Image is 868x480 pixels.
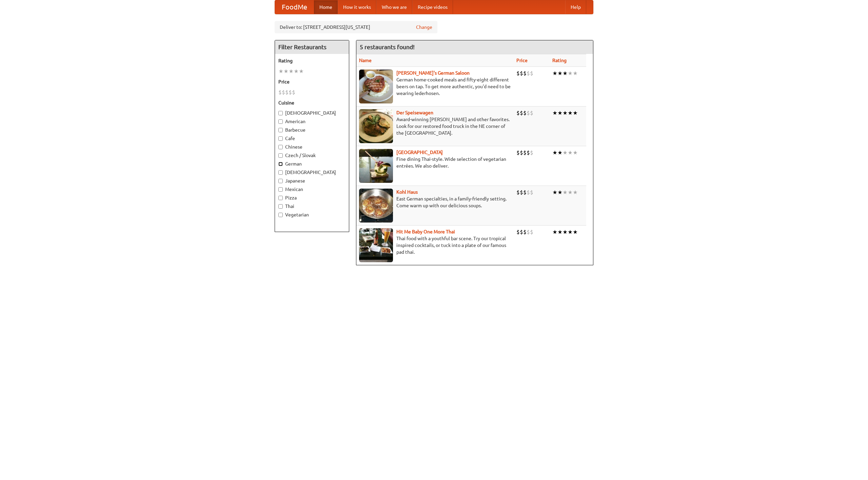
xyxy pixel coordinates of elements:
li: ★ [563,189,568,196]
a: Recipe videos [412,0,453,14]
label: American [278,118,346,125]
li: ★ [552,228,557,236]
a: Who we are [376,0,412,14]
li: ★ [557,109,563,117]
a: Price [516,58,528,63]
li: ★ [563,109,568,117]
input: Barbecue [278,128,283,132]
li: $ [523,189,527,196]
li: $ [530,109,533,117]
label: [DEMOGRAPHIC_DATA] [278,110,346,116]
li: $ [520,189,523,196]
li: ★ [289,68,294,75]
input: Cafe [278,136,283,141]
li: $ [523,149,527,156]
a: [GEOGRAPHIC_DATA] [396,150,443,155]
img: satay.jpg [359,149,393,183]
label: Japanese [278,177,346,184]
li: ★ [299,68,304,75]
a: Hit Me Baby One More Thai [396,229,455,234]
input: [DEMOGRAPHIC_DATA] [278,170,283,175]
label: Vegetarian [278,211,346,218]
li: ★ [563,70,568,77]
input: Vegetarian [278,213,283,217]
li: ★ [563,228,568,236]
label: [DEMOGRAPHIC_DATA] [278,169,346,176]
li: ★ [568,109,573,117]
a: Help [565,0,586,14]
li: $ [520,70,523,77]
a: Rating [552,58,567,63]
img: esthers.jpg [359,70,393,103]
label: Mexican [278,186,346,193]
img: babythai.jpg [359,228,393,262]
input: Czech / Slovak [278,153,283,158]
div: Deliver to: [STREET_ADDRESS][US_STATE] [275,21,437,33]
li: ★ [278,68,283,75]
li: ★ [552,149,557,156]
li: $ [285,89,289,96]
a: FoodMe [275,0,314,14]
input: Japanese [278,179,283,183]
li: ★ [557,228,563,236]
img: kohlhaus.jpg [359,189,393,223]
li: $ [527,109,530,117]
label: Pizza [278,194,346,201]
li: ★ [573,228,578,236]
h4: Filter Restaurants [275,40,349,54]
p: German home-cooked meals and fifty-eight different beers on tap. To get more authentic, you'd nee... [359,76,511,97]
h5: Cuisine [278,99,346,106]
li: $ [516,109,520,117]
li: ★ [563,149,568,156]
p: Fine dining Thai-style. Wide selection of vegetarian entrées. We also deliver. [359,156,511,169]
li: $ [292,89,295,96]
label: Chinese [278,143,346,150]
img: speisewagen.jpg [359,109,393,143]
li: ★ [568,70,573,77]
li: $ [278,89,282,96]
li: $ [530,228,533,236]
li: ★ [568,189,573,196]
label: Czech / Slovak [278,152,346,159]
label: Thai [278,203,346,210]
li: ★ [294,68,299,75]
a: [PERSON_NAME]'s German Saloon [396,70,470,76]
li: $ [530,189,533,196]
li: $ [523,109,527,117]
li: ★ [557,149,563,156]
input: Mexican [278,187,283,192]
ng-pluralize: 5 restaurants found! [360,44,415,50]
a: Home [314,0,338,14]
label: German [278,160,346,167]
li: ★ [573,149,578,156]
li: ★ [573,109,578,117]
label: Cafe [278,135,346,142]
li: ★ [557,70,563,77]
li: $ [527,149,530,156]
li: $ [523,70,527,77]
li: $ [520,109,523,117]
a: Change [416,24,432,31]
li: $ [520,149,523,156]
li: ★ [557,189,563,196]
li: $ [289,89,292,96]
li: $ [520,228,523,236]
li: ★ [552,109,557,117]
input: American [278,119,283,124]
p: East German specialties, in a family-friendly setting. Come warm up with our delicious soups. [359,195,511,209]
label: Barbecue [278,127,346,133]
a: Der Speisewagen [396,110,433,115]
a: Name [359,58,372,63]
a: Kohl Haus [396,189,418,195]
p: Thai food with a youthful bar scene. Try our tropical inspired cocktails, or tuck into a plate of... [359,235,511,255]
li: $ [530,149,533,156]
h5: Rating [278,57,346,64]
li: $ [527,189,530,196]
input: Chinese [278,145,283,149]
li: $ [282,89,285,96]
li: ★ [568,228,573,236]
